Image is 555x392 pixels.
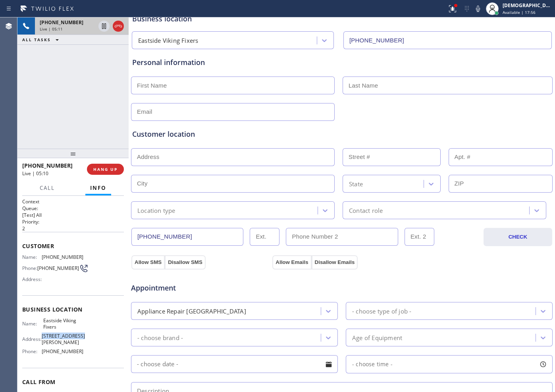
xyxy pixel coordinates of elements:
[22,242,124,250] span: Customer
[343,76,553,94] input: Last Name
[165,255,206,270] button: Disallow SMS
[22,336,42,342] span: Address:
[137,333,183,342] div: - choose brand -
[472,3,484,14] button: Mute
[42,333,85,345] span: [STREET_ADDRESS][PERSON_NAME]
[87,164,124,175] button: HANG UP
[343,31,552,49] input: Phone Number
[22,212,124,218] p: [Test] All
[449,175,553,193] input: ZIP
[22,205,124,212] h2: Queue:
[22,162,73,169] span: [PHONE_NUMBER]
[85,180,111,196] button: Info
[352,360,393,368] span: - choose time -
[250,228,279,246] input: Ext.
[131,283,270,293] span: Appointment
[98,21,110,32] button: Hold Customer
[22,276,43,282] span: Address:
[42,254,83,260] span: [PHONE_NUMBER]
[113,21,124,32] button: Hang up
[22,306,124,313] span: Business location
[286,228,398,246] input: Phone Number 2
[131,255,165,270] button: Allow SMS
[37,265,79,271] span: [PHONE_NUMBER]
[484,228,552,246] button: CHECK
[22,321,43,327] span: Name:
[272,255,311,270] button: Allow Emails
[40,19,83,26] span: [PHONE_NUMBER]
[90,184,106,191] span: Info
[503,10,536,15] span: Available | 17:56
[22,218,124,225] h2: Priority:
[131,76,335,94] input: First Name
[22,225,124,232] p: 2
[138,36,198,45] div: Eastside Viking Fixers
[35,180,60,196] button: Call
[43,317,83,330] span: Eastside Viking Fixers
[22,265,37,271] span: Phone:
[349,206,383,215] div: Contact role
[22,378,124,386] span: Call From
[352,306,411,316] div: - choose type of job -
[349,179,363,188] div: State
[131,175,335,193] input: City
[132,57,551,68] div: Personal information
[17,35,67,44] button: ALL TASKS
[40,26,63,32] span: Live | 05:11
[503,2,553,9] div: [DEMOGRAPHIC_DATA][PERSON_NAME]
[131,148,335,166] input: Address
[131,355,338,373] input: - choose date -
[22,170,48,177] span: Live | 05:10
[22,254,42,260] span: Name:
[131,228,243,246] input: Phone Number
[22,37,51,42] span: ALL TASKS
[42,348,83,354] span: [PHONE_NUMBER]
[22,198,124,205] h1: Context
[93,166,118,172] span: HANG UP
[22,348,42,354] span: Phone:
[131,103,335,121] input: Email
[312,255,358,270] button: Disallow Emails
[132,129,551,140] div: Customer location
[137,306,246,316] div: Appliance Repair [GEOGRAPHIC_DATA]
[343,148,441,166] input: Street #
[132,13,551,24] div: Business location
[405,228,434,246] input: Ext. 2
[449,148,553,166] input: Apt. #
[137,206,175,215] div: Location type
[40,184,55,191] span: Call
[352,333,402,342] div: Age of Equipment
